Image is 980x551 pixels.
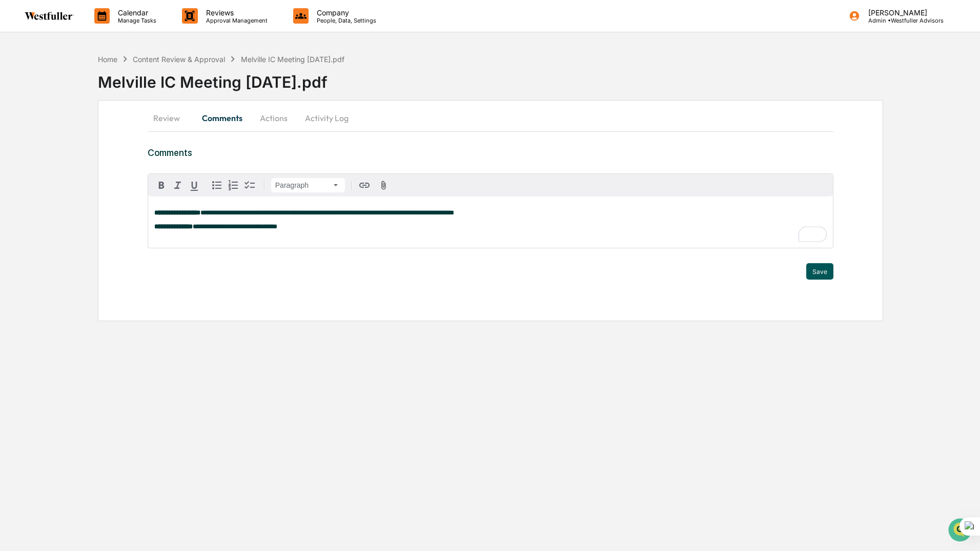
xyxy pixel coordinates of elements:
a: Powered byPylon [72,173,124,182]
div: 🖐️ [10,130,18,139]
p: People, Data, Settings [309,17,381,24]
button: Bold [153,177,170,193]
a: 🗄️Attestations [70,125,131,144]
img: 1746055101610-c473b297-6a78-478c-a979-82029cc54cd1 [10,78,29,97]
div: To enrich screen reader interactions, please activate Accessibility in Grammarly extension settings [148,196,833,248]
p: How can we help? [10,22,187,38]
p: Calendar [110,8,161,17]
div: Melville IC Meeting [DATE].pdf [241,55,344,64]
p: [PERSON_NAME] [860,8,944,17]
button: Comments [194,106,251,130]
div: 🗄️ [74,130,83,139]
button: Start new chat [174,82,187,94]
div: Home [98,55,117,64]
h3: Comments [148,147,833,158]
div: secondary tabs example [148,106,833,130]
button: Underline [186,177,202,193]
div: Content Review & Approval [133,55,225,64]
span: Attestations [85,129,127,140]
button: Review [148,106,194,130]
button: Attach files [375,179,393,192]
p: Manage Tasks [110,17,161,24]
button: Actions [251,106,297,130]
a: 🖐️Preclearance [6,125,70,144]
div: Start new chat [35,78,168,89]
div: We're available if you need us! [35,89,130,97]
button: Italic [170,177,186,193]
p: Reviews [198,8,273,17]
p: Company [309,8,381,17]
button: Activity Log [297,106,357,130]
a: 🔎Data Lookup [6,145,69,163]
button: Block type [271,178,345,192]
iframe: Open customer support [947,517,975,545]
div: 🔎 [10,150,18,158]
p: Approval Management [198,17,273,24]
span: Pylon [102,174,124,182]
p: Admin • Westfuller Advisors [860,17,944,24]
button: Save [806,263,833,280]
span: Data Lookup [21,149,65,159]
span: Preclearance [21,129,66,140]
div: Melville IC Meeting [DATE].pdf [98,65,980,91]
img: logo [25,12,74,20]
